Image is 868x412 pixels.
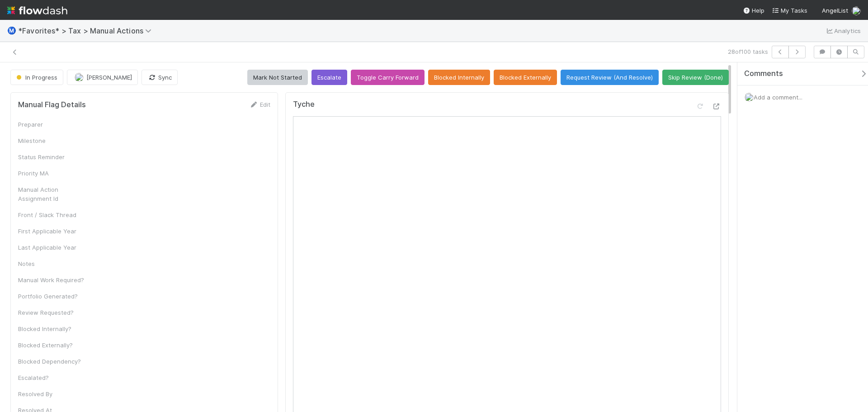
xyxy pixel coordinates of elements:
[7,27,16,34] span: Ⓜ️
[293,100,315,109] h5: Tyche
[728,47,768,56] span: 28 of 100 tasks
[18,210,86,219] div: Front / Slack Thread
[86,74,132,81] span: [PERSON_NAME]
[743,6,764,15] div: Help
[18,136,86,145] div: Milestone
[18,185,86,203] div: Manual Action Assignment Id
[754,94,802,101] span: Add a comment...
[662,70,729,85] button: Skip Review (Done)
[18,26,156,35] span: *Favorites* > Tax > Manual Actions
[311,70,347,85] button: Escalate
[428,70,490,85] button: Blocked Internally
[18,292,86,301] div: Portfolio Generated?
[75,73,84,82] img: avatar_cfa6ccaa-c7d9-46b3-b608-2ec56ecf97ad.png
[18,357,86,366] div: Blocked Dependency?
[18,120,86,129] div: Preparer
[18,341,86,350] div: Blocked Externally?
[852,6,861,15] img: avatar_cfa6ccaa-c7d9-46b3-b608-2ec56ecf97ad.png
[18,308,86,317] div: Review Requested?
[67,70,138,85] button: [PERSON_NAME]
[142,70,178,85] button: Sync
[18,373,86,382] div: Escalated?
[744,69,783,78] span: Comments
[822,7,848,14] span: AngelList
[561,70,659,85] button: Request Review (And Resolve)
[247,70,308,85] button: Mark Not Started
[18,152,86,161] div: Status Reminder
[745,93,754,102] img: avatar_cfa6ccaa-c7d9-46b3-b608-2ec56ecf97ad.png
[772,6,807,15] a: My Tasks
[18,243,86,252] div: Last Applicable Year
[18,227,86,236] div: First Applicable Year
[18,259,86,268] div: Notes
[249,101,270,108] a: Edit
[825,25,861,36] a: Analytics
[18,100,86,109] h5: Manual Flag Details
[494,70,557,85] button: Blocked Externally
[351,70,425,85] button: Toggle Carry Forward
[7,3,67,18] img: logo-inverted-e16ddd16eac7371096b0.svg
[772,7,807,14] span: My Tasks
[18,389,86,398] div: Resolved By
[18,324,86,333] div: Blocked Internally?
[18,169,86,178] div: Priority MA
[18,275,86,284] div: Manual Work Required?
